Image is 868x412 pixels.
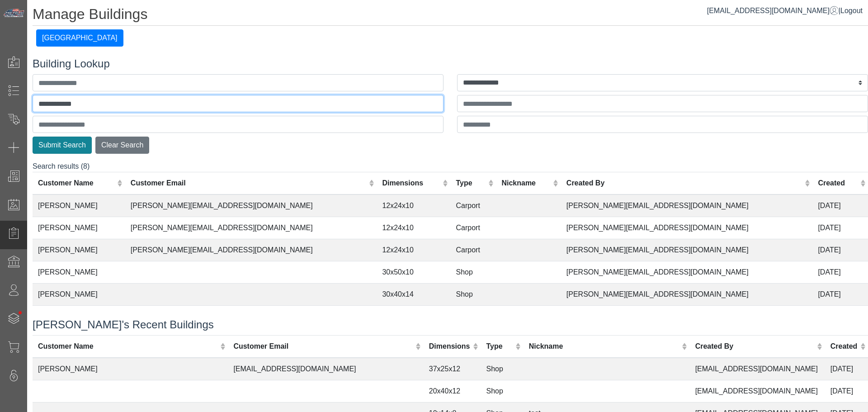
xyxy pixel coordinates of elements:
div: Nickname [529,341,680,352]
td: [PERSON_NAME][EMAIL_ADDRESS][DOMAIN_NAME] [561,194,813,217]
td: [PERSON_NAME][EMAIL_ADDRESS][DOMAIN_NAME] [561,261,813,284]
div: Search results (8) [33,161,868,308]
td: [PERSON_NAME][EMAIL_ADDRESS][DOMAIN_NAME] [561,217,813,239]
img: Metals Direct Inc Logo [3,8,25,18]
td: [PERSON_NAME][EMAIL_ADDRESS][DOMAIN_NAME] [561,239,813,261]
td: 12x24x10 [377,217,450,239]
td: Carport [451,194,496,217]
a: [GEOGRAPHIC_DATA] [36,34,123,42]
td: [PERSON_NAME][EMAIL_ADDRESS][DOMAIN_NAME] [125,217,377,239]
td: [PERSON_NAME][EMAIL_ADDRESS][DOMAIN_NAME] [125,239,377,261]
div: | [707,5,863,16]
td: [DATE] [812,284,868,306]
div: Customer Email [131,178,367,189]
td: [PERSON_NAME] [33,358,228,380]
td: Carport [451,239,496,261]
a: [EMAIL_ADDRESS][DOMAIN_NAME] [707,7,839,14]
td: [DATE] [825,358,868,380]
td: 12x24x10 [377,194,450,217]
td: [PERSON_NAME] [33,217,125,239]
td: [PERSON_NAME][EMAIL_ADDRESS][DOMAIN_NAME] [561,306,813,328]
td: Carport [451,306,496,328]
td: [DATE] [812,261,868,284]
div: Created By [695,341,815,352]
td: [EMAIL_ADDRESS][DOMAIN_NAME] [690,358,825,380]
h4: [PERSON_NAME]'s Recent Buildings [33,318,868,331]
td: 10x10x8.5 [377,306,450,328]
td: Shop [451,261,496,284]
div: Nickname [501,178,551,189]
td: [PERSON_NAME] [33,306,125,328]
div: Type [486,341,514,352]
td: Shop [451,284,496,306]
td: 20x40x12 [424,380,481,402]
div: Created [830,341,858,352]
td: Shop [481,380,524,402]
button: Submit Search [33,137,92,154]
div: Type [456,178,486,189]
div: Customer Name [38,178,115,189]
td: [DATE] [825,380,868,402]
span: Logout [840,7,863,14]
td: [PERSON_NAME] [33,239,125,261]
button: Clear Search [95,137,149,154]
td: Shop [481,358,524,380]
td: [PERSON_NAME] [33,261,125,284]
td: [PERSON_NAME][EMAIL_ADDRESS][DOMAIN_NAME] [561,284,813,306]
td: 30x50x10 [377,261,450,284]
div: Dimensions [429,341,471,352]
td: [DATE] [812,239,868,261]
td: [DATE] [812,306,868,328]
div: Created By [566,178,802,189]
div: Created [818,178,858,189]
td: Carport [451,217,496,239]
td: 30x40x14 [377,284,450,306]
td: [PERSON_NAME] [33,194,125,217]
div: Customer Name [38,341,218,352]
td: [EMAIL_ADDRESS][DOMAIN_NAME] [690,380,825,402]
div: Customer Email [233,341,413,352]
span: • [9,298,32,327]
td: 37x25x12 [424,358,481,380]
td: [DATE] [812,194,868,217]
td: 12x24x10 [377,239,450,261]
div: Dimensions [382,178,440,189]
h1: Manage Buildings [33,5,868,26]
td: [DATE] [812,217,868,239]
td: [PERSON_NAME][EMAIL_ADDRESS][DOMAIN_NAME] [125,194,377,217]
td: [PERSON_NAME] [33,284,125,306]
td: [EMAIL_ADDRESS][DOMAIN_NAME] [228,358,423,380]
h4: Building Lookup [33,57,868,71]
button: [GEOGRAPHIC_DATA] [36,29,123,47]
